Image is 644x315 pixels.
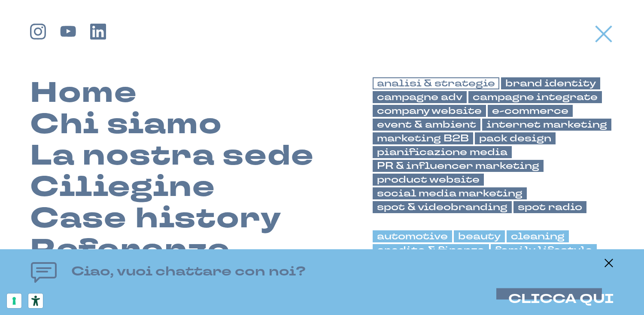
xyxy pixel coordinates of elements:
a: Chi siamo [30,109,222,140]
a: social media marketing [373,187,527,199]
a: Ciliegine [30,171,216,203]
span: CLICCA QUI [508,290,614,308]
a: internet marketing [482,119,611,131]
a: automotive [373,230,452,242]
a: brand identity [501,77,600,89]
a: La nostra sede [30,140,314,171]
a: family lifestyle [491,244,597,256]
button: Le tue preferenze relative al consenso per le tecnologie di tracciamento [7,294,21,308]
a: Referenze [30,234,231,266]
a: pack design [475,132,556,144]
a: product website [373,174,484,186]
a: spot & videobranding [373,201,512,213]
h4: Ciao, vuoi chattare con noi? [71,262,306,281]
button: CLICCA QUI [508,292,614,306]
a: analisi & strategie [373,77,499,89]
a: company website [373,105,486,117]
a: beauty [454,230,505,242]
a: event & ambient [373,119,480,131]
button: Strumenti di accessibilità [28,294,43,308]
a: spot radio [513,201,586,213]
a: pianificazione media [373,146,512,158]
a: Case history [30,203,282,234]
a: PR & influencer marketing [373,160,544,172]
a: marketing B2B [373,132,473,144]
a: e-commerce [488,105,573,117]
a: credito & finanza [373,244,489,256]
a: campagne adv [373,91,467,103]
a: campagne integrate [468,91,602,103]
a: Home [30,77,137,109]
a: cleaning [507,230,569,242]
